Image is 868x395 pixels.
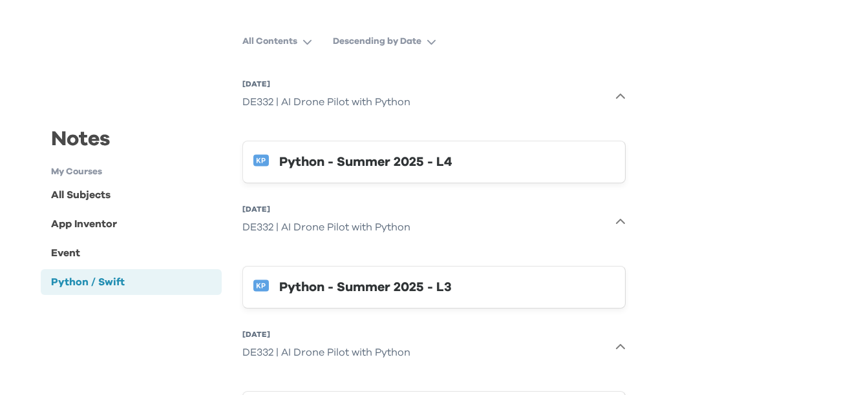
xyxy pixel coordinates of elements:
div: [DATE] [242,79,410,89]
div: [DATE] [242,329,410,339]
div: DE332 | AI Drone Pilot with Python [242,339,410,365]
div: Python / Swift [51,274,125,289]
button: [DATE]DE332 | AI Drone Pilot with Python [242,74,626,120]
div: Python - Summer 2025 - L4 [279,152,615,172]
button: Python - Summer 2025 - L4 [242,141,626,183]
div: DE332 | AI Drone Pilot with Python [242,89,410,115]
div: App Inventor [51,216,117,232]
button: All Contents [242,30,323,53]
div: DE332 | AI Drone Pilot with Python [242,214,410,240]
button: [DATE]DE332 | AI Drone Pilot with Python [242,324,626,370]
div: Python - Summer 2025 - L3 [279,277,615,298]
p: Descending by Date [333,35,421,48]
div: Event [51,245,80,260]
p: All Contents [242,35,297,48]
div: All Subjects [51,187,111,203]
div: [DATE] [242,204,410,214]
button: [DATE]DE332 | AI Drone Pilot with Python [242,199,626,245]
button: Descending by Date [333,30,447,53]
button: Python - Summer 2025 - L3 [242,266,626,309]
h1: My Courses [51,165,222,179]
div: Notes [41,124,222,165]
